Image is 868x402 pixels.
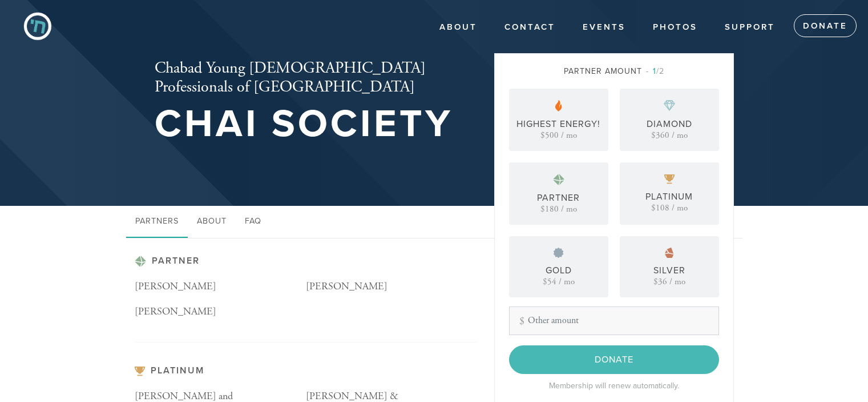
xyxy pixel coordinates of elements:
img: pp-partner.svg [555,100,562,112]
img: pp-gold.svg [664,174,675,184]
a: Partners [126,206,188,238]
div: Partner Amount [509,65,719,77]
a: Support [716,17,784,38]
img: pp-platinum.svg [553,174,564,185]
img: pp-bronze.svg [665,248,674,258]
h3: Partner [135,256,477,267]
img: pp-silver.svg [554,248,564,258]
div: $500 / mo [540,131,577,140]
a: Donate [794,14,857,37]
a: FAQ [236,206,271,238]
div: $360 / mo [651,131,688,140]
div: Platinum [645,190,693,204]
img: pp-gold.svg [135,367,145,376]
a: Photos [644,17,706,38]
a: About [431,17,486,38]
span: 1 [653,66,656,76]
div: Diamond [647,117,692,131]
div: Membership will renew automatically. [509,380,719,392]
a: Contact [496,17,564,38]
div: Highest Energy! [516,117,600,131]
div: $36 / mo [653,277,685,286]
img: pp-diamond.svg [664,100,675,112]
a: About [188,206,236,238]
div: $180 / mo [540,205,577,213]
p: [PERSON_NAME] [306,278,477,295]
div: Silver [653,264,685,277]
span: [PERSON_NAME] [135,280,216,293]
div: $54 / mo [543,277,575,286]
h2: Chabad Young [DEMOGRAPHIC_DATA] Professionals of [GEOGRAPHIC_DATA] [155,59,457,97]
input: Other amount [509,307,719,335]
span: /2 [646,66,664,76]
a: Events [574,17,634,38]
h3: Platinum [135,365,477,376]
span: [PERSON_NAME] [135,305,216,318]
div: Gold [546,264,572,277]
img: CYP%20Icon-02.png [17,6,58,47]
div: $108 / mo [651,204,688,212]
h1: Chai Society [155,106,457,143]
div: Partner [537,191,580,205]
img: pp-platinum.svg [135,256,146,267]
